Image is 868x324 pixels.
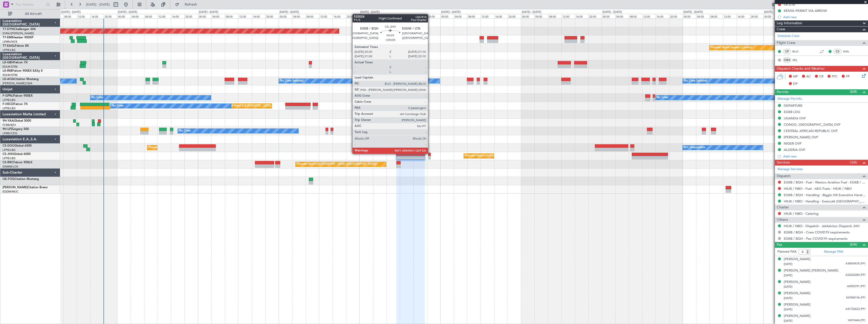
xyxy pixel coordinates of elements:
span: LX-INB [3,69,12,72]
div: Planned Maint [GEOGRAPHIC_DATA] ([GEOGRAPHIC_DATA]) [149,144,228,151]
a: LFPB/LBG [3,148,16,152]
span: LX-GBH [3,61,14,64]
a: EGKB / BQH - Pax COVID19 requirements [784,236,848,241]
span: A41722623 (PP) [845,307,865,311]
div: 00:00 [602,14,615,18]
div: 16:00 [494,14,508,18]
span: 14919444 (PP) [848,318,865,323]
div: 16:00 [413,14,427,18]
div: No Crew [179,127,191,135]
span: DP [793,82,798,87]
div: [DATE] - [DATE] [764,10,784,14]
div: 12:00 [723,14,736,18]
div: [DATE] - [DATE] [602,10,622,14]
span: AC [806,74,811,79]
span: Refresh [180,3,202,6]
span: F-GPNJ [3,94,13,97]
div: CENTRAL AFRICAN REPUBLIC OVF [784,129,838,133]
span: A22620284 (PP) [845,273,865,277]
a: LX-AOACitation Mustang [3,78,39,81]
span: 9H-YAA [3,119,14,122]
div: [DATE] - [DATE] [441,10,461,14]
div: No Crew [657,94,668,101]
span: MF [793,74,798,79]
div: 20:00 [750,14,763,18]
a: EGKB / BQH - Crew COVID19 requirements [784,230,850,234]
span: A0925791 (PP) [847,284,865,289]
div: 00:00 [198,14,211,18]
a: Manage PAX [824,249,843,254]
a: T7-EAGLFalcon 8X [3,44,29,47]
a: HKJK / NBO - Dispatch - JetAdvisor Dispatch JHH [784,224,860,228]
div: A/C Unavailable [684,144,705,151]
div: Planned Maint [GEOGRAPHIC_DATA] ([GEOGRAPHIC_DATA]) [223,102,302,110]
span: A38004535 (PP) [845,262,865,266]
div: KENYA PERMIT VIA ARROW [784,9,827,13]
div: [PERSON_NAME] [784,280,811,285]
div: 16:00 [171,14,184,18]
button: All Aircraft [6,10,55,18]
div: No Crew [112,102,123,110]
span: Dispatch Checks and Weather [777,66,825,72]
span: [DATE] [784,285,792,289]
div: 08:00 [386,14,400,18]
div: [DATE] - [DATE] [360,10,380,14]
a: HKJK / NBO - Fuel - AEG Fuels - HKJK / NBO [784,186,852,191]
div: [PERSON_NAME] [784,291,811,296]
div: [DATE] - [DATE] [683,10,703,14]
div: UK ETA [784,2,795,7]
div: 08:00 [306,14,319,18]
span: [DATE] [784,308,792,311]
div: CS [833,49,842,54]
div: NIGER OVF [784,141,801,146]
span: FP [846,74,850,79]
div: 20:00 [669,14,683,18]
div: 12:00 [642,14,656,18]
span: Pax [777,242,782,248]
span: OE-FOG [3,178,14,181]
a: EGKB / BQH - Handling - Biggin Hill Executive Handling EGKB / BQH [784,193,865,197]
div: 20:00 [104,14,117,18]
span: Leg Information [777,20,802,26]
a: LFPB/LBG [3,156,16,160]
span: T7-EAGL [3,44,15,47]
span: Flight Crew [777,40,795,46]
div: 20:00 [588,14,602,18]
div: 12:00 [77,14,90,18]
div: [PERSON_NAME] OVF [784,135,818,139]
div: 20:00 [508,14,521,18]
div: 04:00 [211,14,225,18]
div: [DATE] - [DATE] [199,10,218,14]
a: HKJK / NBO - Handling - ExecuJet [GEOGRAPHIC_DATA] HKJK / [GEOGRAPHIC_DATA] [784,199,865,203]
div: 08:00 [467,14,481,18]
div: 08:00 [63,14,77,18]
a: CS-JHHGlobal 6000 [3,153,31,156]
div: Add new [783,15,865,19]
a: Schedule Crew [777,34,799,39]
a: 9H-LPZLegacy 500 [3,128,29,131]
input: Trip Number [15,1,45,8]
div: 04:00 [131,14,144,18]
span: (3/6) [850,160,857,165]
a: CS-DOUGlobal 6500 [3,144,32,147]
a: EDLW/DTM [3,73,17,77]
div: 04:00 [534,14,548,18]
span: T7-EMI [3,36,12,39]
div: [PERSON_NAME] [784,257,811,262]
span: [DATE] [784,319,792,323]
div: [DATE] - [DATE] [522,10,541,14]
span: LX-AOA [3,78,14,81]
span: Dispatch [777,173,791,179]
div: 16:00 [252,14,265,18]
a: DNMM/LOS [3,165,18,169]
span: [DATE] [784,274,792,277]
div: UGANDA OVF [784,116,806,120]
span: CS-JHH [3,153,13,156]
a: OE-FOGCitation Mustang [3,178,39,181]
span: All Aircraft [13,12,53,16]
a: 9H-YAAGlobal 5000 [3,119,31,122]
span: Services [777,160,790,166]
a: HKJK / NBO - Catering [784,211,818,216]
div: 20:00 [184,14,198,18]
div: 08:00 [709,14,723,18]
